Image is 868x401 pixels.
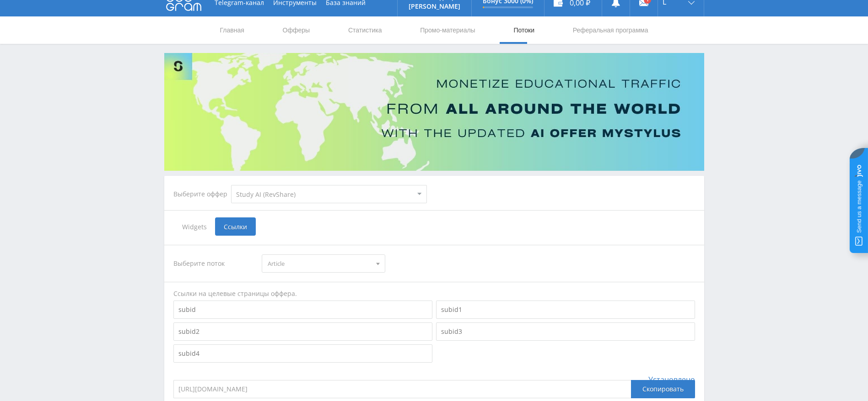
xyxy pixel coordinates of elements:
[173,254,253,273] div: Выберите поток
[436,301,695,319] input: subid1
[419,16,476,44] a: Промо-материалы
[173,190,231,198] div: Выберите оффер
[173,301,432,319] input: subid
[268,255,371,272] span: Article
[219,16,245,44] a: Главная
[164,53,704,171] img: Banner
[347,16,383,44] a: Статистика
[173,344,432,363] input: subid4
[631,380,695,398] div: Скопировать
[173,289,695,298] div: Ссылки на целевые страницы оффера.
[409,3,460,10] p: [PERSON_NAME]
[173,322,432,341] input: subid2
[436,322,695,341] input: subid3
[572,16,649,44] a: Реферальная программа
[512,16,535,44] a: Потоки
[282,16,311,44] a: Офферы
[215,217,256,236] span: Ссылки
[173,217,215,236] span: Widgets
[648,375,695,384] span: Установлено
